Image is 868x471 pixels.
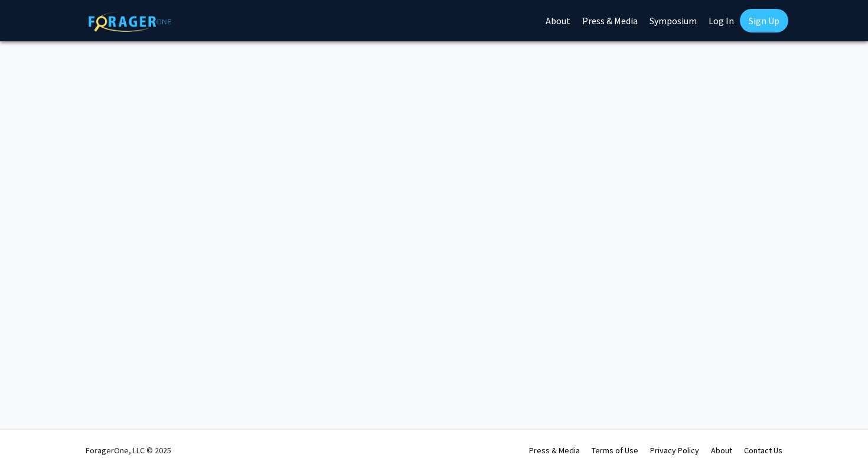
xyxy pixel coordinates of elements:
img: ForagerOne Logo [89,11,171,32]
a: Press & Media [529,445,580,456]
div: ForagerOne, LLC © 2025 [86,430,171,471]
a: About [711,445,732,456]
a: Contact Us [744,445,782,456]
a: Terms of Use [592,445,638,456]
a: Sign Up [740,9,788,32]
a: Privacy Policy [650,445,699,456]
